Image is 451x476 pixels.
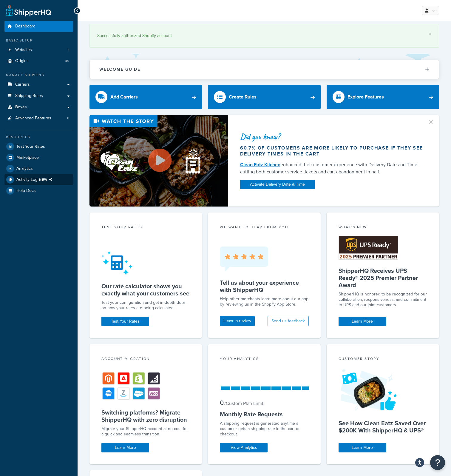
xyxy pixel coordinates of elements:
[347,93,384,101] div: Explore Features
[16,144,45,149] span: Test Your Rates
[90,60,439,79] button: Welcome Guide
[240,133,424,141] div: Did you know?
[65,58,69,64] span: 49
[429,32,431,36] a: ×
[16,176,55,184] span: Activity Log
[4,174,73,185] a: Activity LogNEW
[4,73,73,78] div: Manage Shipping
[229,93,257,101] div: Create Rules
[110,93,138,101] div: Add Carriers
[101,443,149,452] a: Learn More
[4,135,73,140] div: Resources
[220,443,268,452] a: View Analytics
[220,279,308,293] h5: Tell us about your experience with ShipperHQ
[327,85,439,109] a: Explore Features
[240,180,315,189] a: Activate Delivery Date & Time
[15,24,35,29] span: Dashboard
[4,163,73,174] a: Analytics
[99,67,140,72] h2: Welcome Guide
[240,161,424,175] div: enhanced their customer experience with Delivery Date and Time — cutting both customer service ti...
[101,426,190,437] div: Migrate your ShipperHQ account at no cost for a quick and seamless transition.
[101,300,190,311] div: Test your configuration and get in-depth detail on how your rates are being calculated.
[268,316,309,326] button: Send us feedback
[339,317,386,326] a: Learn More
[4,56,73,67] a: Origins49
[224,400,263,407] small: / Custom Plan Limit
[15,116,51,121] span: Advanced Features
[4,44,73,56] li: Websites
[4,21,73,32] a: Dashboard
[15,82,30,87] span: Carriers
[89,85,202,109] a: Add Carriers
[15,58,29,64] span: Origins
[68,47,69,53] span: 1
[220,316,255,326] a: Leave a review
[16,188,36,193] span: Help Docs
[240,145,424,157] div: 60.7% of customers are more likely to purchase if they see delivery times in the cart
[4,102,73,113] a: Boxes
[89,115,228,207] img: Video thumbnail
[220,296,308,307] p: Help other merchants learn more about our app by reviewing us in the Shopify App Store.
[339,420,427,434] h5: See How Clean Eatz Saved Over $200K With ShipperHQ & UPS®
[101,317,149,326] a: Test Your Rates
[15,47,32,53] span: Websites
[220,356,308,363] div: Your Analytics
[4,141,73,152] a: Test Your Rates
[4,113,73,124] a: Advanced Features6
[67,116,69,121] span: 6
[208,85,320,109] a: Create Rules
[220,411,308,418] h5: Monthly Rate Requests
[15,93,43,98] span: Shipping Rules
[339,292,427,308] p: ShipperHQ is honored to be recognized for our collaboration, responsiveness, and commitment to UP...
[4,79,73,90] a: Carriers
[4,185,73,196] a: Help Docs
[240,161,280,168] a: Clean Eatz Kitchen
[101,409,190,423] h5: Switching platforms? Migrate ShipperHQ with zero disruption
[4,44,73,56] a: Websites1
[430,455,445,470] button: Open Resource Center
[220,421,308,437] div: A shipping request is generated anytime a customer gets a shipping rate in the cart or checkout.
[4,113,73,124] li: Advanced Features
[16,155,39,160] span: Marketplace
[16,166,33,171] span: Analytics
[4,174,73,185] li: [object Object]
[15,105,27,110] span: Boxes
[339,224,427,231] div: What's New
[4,152,73,163] a: Marketplace
[4,56,73,67] li: Origins
[4,38,73,43] div: Basic Setup
[220,224,308,230] p: we want to hear from you
[339,267,427,289] h5: ShipperHQ Receives UPS Ready® 2025 Premier Partner Award
[101,356,190,363] div: Account Migration
[101,224,190,231] div: Test your rates
[339,356,427,363] div: Customer Story
[101,283,190,297] h5: Our rate calculator shows you exactly what your customers see
[4,90,73,101] a: Shipping Rules
[220,398,224,408] span: 0
[39,177,55,182] span: NEW
[339,443,386,452] a: Learn More
[97,32,431,40] div: Successfully authorized Shopify account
